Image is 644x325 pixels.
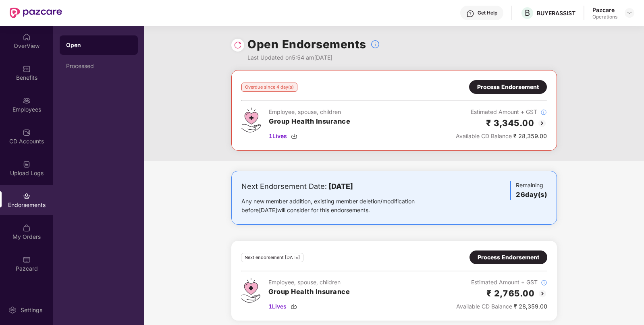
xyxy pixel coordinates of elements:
[8,306,17,314] img: svg+xml;base64,PHN2ZyBpZD0iU2V0dGluZy0yMHgyMCIgeG1sbnM9Imh0dHA6Ly93d3cudzMub3JnLzIwMDAvc3ZnIiB3aW...
[456,132,547,141] div: ₹ 28,359.00
[540,109,547,116] img: svg+xml;base64,PHN2ZyBpZD0iSW5mb18tXzMyeDMyIiBkYXRhLW5hbWU9IkluZm8gLSAzMngzMiIgeG1sbnM9Imh0dHA6Ly...
[370,39,380,49] img: svg+xml;base64,PHN2ZyBpZD0iSW5mb18tXzMyeDMyIiBkYXRhLW5hbWU9IkluZm8gLSAzMngzMiIgeG1sbnM9Imh0dHA6Ly...
[18,306,45,314] div: Settings
[516,190,547,200] h3: 26 day(s)
[241,253,303,262] div: Next endorsement [DATE]
[23,128,31,137] img: svg+xml;base64,PHN2ZyBpZD0iQ0RfQWNjb3VudHMiIGRhdGEtbmFtZT0iQ0QgQWNjb3VudHMiIHhtbG5zPSJodHRwOi8vd3...
[241,108,261,132] img: svg+xml;base64,PHN2ZyB4bWxucz0iaHR0cDovL3d3dy53My5vcmcvMjAwMC9zdmciIHdpZHRoPSI0Ny43MTQiIGhlaWdodD...
[466,10,474,18] img: svg+xml;base64,PHN2ZyBpZD0iSGVscC0zMngzMiIgeG1sbnM9Imh0dHA6Ly93d3cudzMub3JnLzIwMDAvc3ZnIiB3aWR0aD...
[23,97,31,105] img: svg+xml;base64,PHN2ZyBpZD0iRW1wbG95ZWVzIiB4bWxucz0iaHR0cDovL3d3dy53My5vcmcvMjAwMC9zdmciIHdpZHRoPS...
[10,8,62,18] img: New Pazcare Logo
[291,133,297,139] img: svg+xml;base64,PHN2ZyBpZD0iRG93bmxvYWQtMzJ4MzIiIHhtbG5zPSJodHRwOi8vd3d3LnczLm9yZy8yMDAwL3N2ZyIgd2...
[486,287,534,300] h2: ₹ 2,765.00
[268,278,350,287] div: Employee, spouse, children
[241,83,297,92] div: Overdue since 4 day(s)
[456,132,512,139] span: Available CD Balance
[478,253,539,262] div: Process Endorsement
[537,9,575,17] div: BUYERASSIST
[477,83,539,91] div: Process Endorsement
[66,41,131,49] div: Open
[241,181,440,192] div: Next Endorsement Date:
[525,8,530,18] span: B
[291,303,297,310] img: svg+xml;base64,PHN2ZyBpZD0iRG93bmxvYWQtMzJ4MzIiIHhtbG5zPSJodHRwOi8vd3d3LnczLm9yZy8yMDAwL3N2ZyIgd2...
[592,14,617,20] div: Operations
[478,10,497,16] div: Get Help
[269,108,350,116] div: Employee, spouse, children
[269,132,287,141] span: 1 Lives
[23,256,31,264] img: svg+xml;base64,PHN2ZyBpZD0iUGF6Y2FyZCIgeG1sbnM9Imh0dHA6Ly93d3cudzMub3JnLzIwMDAvc3ZnIiB3aWR0aD0iMj...
[538,289,547,298] img: svg+xml;base64,PHN2ZyBpZD0iQmFjay0yMHgyMCIgeG1sbnM9Imh0dHA6Ly93d3cudzMub3JnLzIwMDAvc3ZnIiB3aWR0aD...
[241,197,440,215] div: Any new member addition, existing member deletion/modification before [DATE] will consider for th...
[247,53,380,62] div: Last Updated on 5:54 am[DATE]
[23,192,31,200] img: svg+xml;base64,PHN2ZyBpZD0iRW5kb3JzZW1lbnRzIiB4bWxucz0iaHR0cDovL3d3dy53My5vcmcvMjAwMC9zdmciIHdpZH...
[268,287,350,297] h3: Group Health Insurance
[541,279,547,286] img: svg+xml;base64,PHN2ZyBpZD0iSW5mb18tXzMyeDMyIiBkYXRhLW5hbWU9IkluZm8gLSAzMngzMiIgeG1sbnM9Imh0dHA6Ly...
[23,160,31,168] img: svg+xml;base64,PHN2ZyBpZD0iVXBsb2FkX0xvZ3MiIGRhdGEtbmFtZT0iVXBsb2FkIExvZ3MiIHhtbG5zPSJodHRwOi8vd3...
[23,224,31,232] img: svg+xml;base64,PHN2ZyBpZD0iTXlfT3JkZXJzIiBkYXRhLW5hbWU9Ik15IE9yZGVycyIgeG1sbnM9Imh0dHA6Ly93d3cudz...
[456,278,547,287] div: Estimated Amount + GST
[456,303,512,310] span: Available CD Balance
[234,41,242,49] img: svg+xml;base64,PHN2ZyBpZD0iUmVsb2FkLTMyeDMyIiB4bWxucz0iaHR0cDovL3d3dy53My5vcmcvMjAwMC9zdmciIHdpZH...
[23,33,31,41] img: svg+xml;base64,PHN2ZyBpZD0iSG9tZSIgeG1sbnM9Imh0dHA6Ly93d3cudzMub3JnLzIwMDAvc3ZnIiB3aWR0aD0iMjAiIG...
[456,108,547,116] div: Estimated Amount + GST
[626,10,633,16] img: svg+xml;base64,PHN2ZyBpZD0iRHJvcGRvd24tMzJ4MzIiIHhtbG5zPSJodHRwOi8vd3d3LnczLm9yZy8yMDAwL3N2ZyIgd2...
[269,116,350,127] h3: Group Health Insurance
[328,182,353,190] b: [DATE]
[456,302,547,311] div: ₹ 28,359.00
[268,302,287,311] span: 1 Lives
[537,118,547,128] img: svg+xml;base64,PHN2ZyBpZD0iQmFjay0yMHgyMCIgeG1sbnM9Imh0dHA6Ly93d3cudzMub3JnLzIwMDAvc3ZnIiB3aWR0aD...
[66,63,131,69] div: Processed
[247,35,366,53] h1: Open Endorsements
[592,6,617,14] div: Pazcare
[241,278,260,303] img: svg+xml;base64,PHN2ZyB4bWxucz0iaHR0cDovL3d3dy53My5vcmcvMjAwMC9zdmciIHdpZHRoPSI0Ny43MTQiIGhlaWdodD...
[23,65,31,73] img: svg+xml;base64,PHN2ZyBpZD0iQmVuZWZpdHMiIHhtbG5zPSJodHRwOi8vd3d3LnczLm9yZy8yMDAwL3N2ZyIgd2lkdGg9Ij...
[486,116,534,130] h2: ₹ 3,345.00
[510,181,547,200] div: Remaining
